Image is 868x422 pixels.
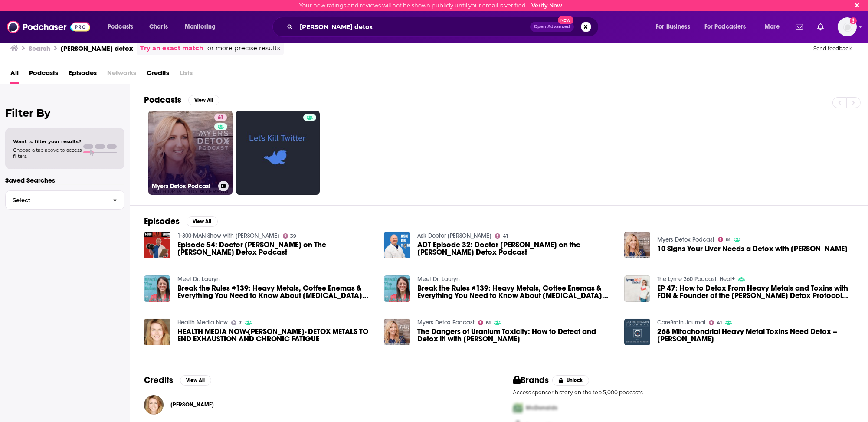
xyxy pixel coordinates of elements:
button: open menu [650,20,701,34]
span: Episode 54: Doctor [PERSON_NAME] on The [PERSON_NAME] Detox Podcast [177,241,374,256]
a: 10 Signs Your Liver Needs a Detox with Wendy Myers [657,245,848,252]
img: Episode 54: Doctor Tom on The Myers Detox Podcast [144,232,170,258]
a: Show notifications dropdown [792,20,807,34]
a: Health Media Now [177,319,228,326]
img: Podchaser - Follow, Share and Rate Podcasts [7,19,90,35]
a: Try an exact match [140,43,203,53]
a: Meet Dr. Lauryn [177,275,220,283]
a: Show notifications dropdown [814,20,827,34]
a: EP 47: How to Detox From Heavy Metals and Toxins with FDN & Founder of the Myers Detox Protocol W... [657,285,854,299]
span: 61 [726,238,730,242]
button: View All [187,216,218,227]
a: PodcastsView All [144,95,219,105]
a: 1-800-MAN-Show with Dr. Thomas Incledon [177,232,279,239]
h2: Filter By [5,107,124,119]
img: ADT Episode 32: Doctor Tom on the Myers Detox Podcast [384,232,410,258]
span: Break the Rules #139: Heavy Metals, Coffee Enemas & Everything You Need to Know About [MEDICAL_DA... [177,285,374,299]
span: 61 [218,114,223,122]
a: CreditsView All [144,375,211,386]
a: ADT Episode 32: Doctor Tom on the Myers Detox Podcast [417,241,614,256]
span: EP 47: How to Detox From Heavy Metals and Toxins with FDN & Founder of the [PERSON_NAME] Detox Pr... [657,285,854,299]
button: View All [180,375,211,386]
h2: Credits [144,375,173,386]
span: For Business [656,21,690,33]
span: 41 [717,321,722,325]
button: Show profile menu [838,17,857,36]
img: First Pro Logo [510,399,526,417]
button: Select [5,190,124,210]
a: Podcasts [29,66,58,84]
a: Charts [144,20,173,34]
h3: Myers Detox Podcast [152,183,215,190]
span: For Podcasters [704,21,746,33]
a: Meet Dr. Lauryn [417,275,460,283]
span: HEALTH MEDIA NOW-[PERSON_NAME]- DETOX METALS TO END EXHAUSTION AND CHRONIC FATIGUE [177,328,374,343]
a: Myers Detox Podcast [657,236,714,243]
a: 39 [283,233,297,239]
span: New [558,16,573,24]
a: Break the Rules #139: Heavy Metals, Coffee Enemas & Everything You Need to Know About Detoxing wi... [417,285,614,299]
span: More [765,21,780,33]
img: 268 Mitochondrial Heavy Metal Toxins Need Detox – Myers [624,319,651,345]
p: Access sponsor history on the top 5,000 podcasts. [513,389,854,396]
a: Ask Doctor Tom [417,232,491,239]
a: All [10,66,19,84]
h2: Brands [513,375,549,386]
span: ADT Episode 32: Doctor [PERSON_NAME] on the [PERSON_NAME] Detox Podcast [417,241,614,256]
a: CoreBrain Journal [657,319,705,326]
svg: Email not verified [850,17,857,24]
span: McDonalds [526,404,558,412]
button: open menu [102,20,144,34]
img: Break the Rules #139: Heavy Metals, Coffee Enemas & Everything You Need to Know About Detoxing wi... [384,275,410,302]
span: Logged in as BretAita [838,17,857,36]
button: Unlock [552,375,589,386]
button: Open AdvancedNew [530,22,574,32]
span: [PERSON_NAME] [170,401,214,408]
span: Networks [107,66,136,84]
a: 41 [495,233,508,239]
span: 10 Signs Your Liver Needs a Detox with [PERSON_NAME] [657,245,848,252]
span: Choose a tab above to access filters. [13,147,82,159]
span: 41 [503,234,508,238]
a: 61Myers Detox Podcast [148,111,233,195]
img: The Dangers of Uranium Toxicity: How to Detect and Detox it! with Wendy Myers [384,319,410,345]
button: open menu [179,20,227,34]
a: Verify Now [531,2,562,9]
input: Search podcasts, credits, & more... [296,20,530,34]
a: Credits [147,66,169,84]
span: Lists [180,66,193,84]
p: Saved Searches [5,176,124,184]
span: Monitoring [185,21,216,33]
span: Select [6,197,106,203]
span: 268 Mitochondrial Heavy Metal Toxins Need Detox – [PERSON_NAME] [657,328,854,343]
img: HEALTH MEDIA NOW-WENDY MYERS- DETOX METALS TO END EXHAUSTION AND CHRONIC FATIGUE [144,319,170,345]
button: View All [188,95,219,105]
a: Myers Detox Podcast [417,319,475,326]
a: 61 [478,320,491,325]
a: Episodes [69,66,97,84]
span: 7 [239,321,242,325]
a: Episode 54: Doctor Tom on The Myers Detox Podcast [177,241,374,256]
img: Wendy Myers [144,395,164,415]
h2: Episodes [144,216,180,227]
button: open menu [699,20,759,34]
a: The Lyme 360 Podcast: Heal+ [657,275,735,283]
a: 7 [231,320,242,325]
img: 10 Signs Your Liver Needs a Detox with Wendy Myers [624,232,651,258]
a: EpisodesView All [144,216,218,227]
span: Charts [149,21,168,33]
span: 39 [290,234,296,238]
div: Your new ratings and reviews will not be shown publicly until your email is verified. [299,2,562,9]
span: Break the Rules #139: Heavy Metals, Coffee Enemas & Everything You Need to Know About [MEDICAL_DA... [417,285,614,299]
a: Break the Rules #139: Heavy Metals, Coffee Enemas & Everything You Need to Know About Detoxing wi... [144,275,170,302]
